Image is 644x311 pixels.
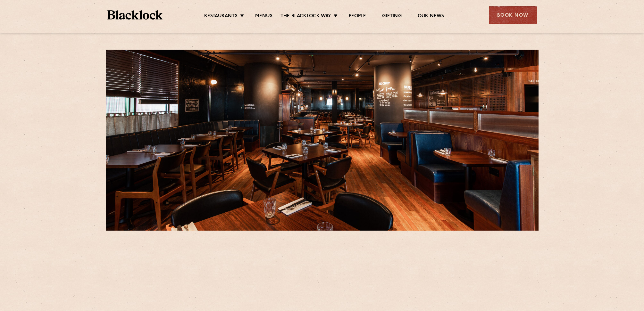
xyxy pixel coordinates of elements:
[204,13,238,20] a: Restaurants
[418,13,444,20] a: Our News
[489,6,537,24] div: Book Now
[107,10,163,20] img: BL_Textured_Logo-footer-cropped.svg
[280,13,331,20] a: The Blacklock Way
[255,13,272,20] a: Menus
[382,13,401,20] a: Gifting
[349,13,366,20] a: People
